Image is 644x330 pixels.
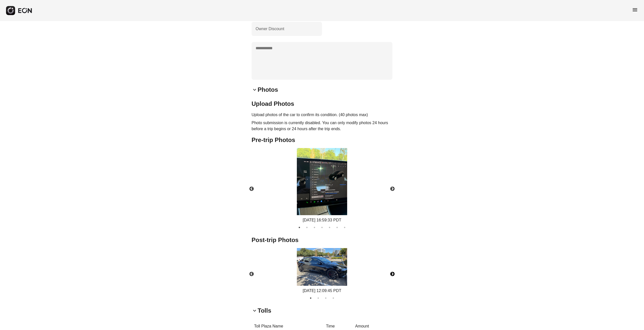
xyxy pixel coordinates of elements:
[384,265,401,283] button: Next
[256,26,284,32] label: Owner Discount
[258,86,278,94] h2: Photos
[297,148,347,215] img: https://fastfleet.me/rails/active_storage/blobs/redirect/eyJfcmFpbHMiOnsibWVzc2FnZSI6IkJBaHBBK3Rw...
[319,225,325,230] button: 4
[316,296,321,301] button: 2
[297,248,347,286] img: https://fastfleet.me/rails/active_storage/blobs/redirect/eyJfcmFpbHMiOnsibWVzc2FnZSI6IkJBaHBBeFZy...
[297,225,302,230] button: 1
[297,217,347,223] div: [DATE] 16:59:33 PDT
[252,236,392,244] h2: Post-trip Photos
[243,180,260,198] button: Previous
[252,100,392,108] h2: Upload Photos
[243,265,260,283] button: Previous
[252,120,392,132] p: Photo submission is currently disabled. You can only modify photos 24 hours before a trip begins ...
[335,225,340,230] button: 6
[312,225,317,230] button: 3
[632,7,638,13] span: menu
[308,296,313,301] button: 1
[252,308,258,314] span: keyboard_arrow_down
[252,136,392,144] h2: Pre-trip Photos
[252,87,258,93] span: keyboard_arrow_down
[252,112,392,118] p: Upload photos of the car to confirm its condition. (40 photos max)
[304,225,309,230] button: 2
[297,288,347,294] div: [DATE] 12:09:45 PDT
[384,180,401,198] button: Next
[331,296,336,301] button: 4
[258,307,271,315] h2: Tolls
[327,225,332,230] button: 5
[342,225,347,230] button: 7
[323,296,328,301] button: 3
